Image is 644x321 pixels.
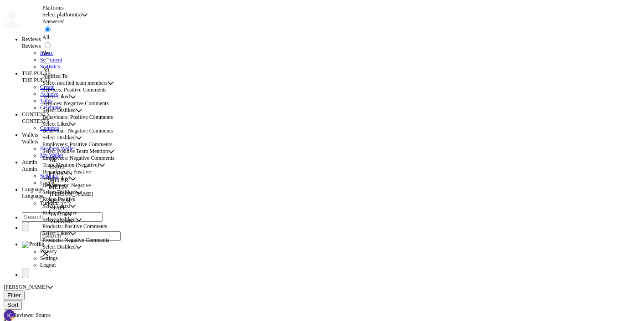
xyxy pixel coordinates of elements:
[42,50,50,56] label: Yes
[42,209,77,216] span: Roles: Negative
[42,66,49,72] label: No
[40,50,53,56] a: Inbox
[50,157,175,163] li: All
[22,118,50,124] span: CONTESTS
[50,163,66,170] span: ESREF
[42,237,109,243] span: Products: Negative Comments
[50,211,71,218] span: TAYLAN
[4,290,25,300] button: Filter
[70,93,76,100] div: Select Liked
[42,121,70,127] span: Select Liked
[22,70,51,76] a: THE PULSE
[42,196,75,202] span: Roles: Positive
[50,191,93,197] span: [PERSON_NAME]
[50,211,175,218] li: TAYLAN
[42,223,107,229] span: Products: Positive Comments
[50,170,72,177] span: FURKAN
[40,231,121,241] input: Search
[42,175,70,182] span: Select Liked
[50,218,73,224] span: VOLKAN
[42,114,113,120] span: Behaviours: Positive Comments
[50,204,66,211] span: STAFF
[22,159,37,165] a: Admin
[7,301,18,308] span: Sort
[42,155,114,161] span: Employees: Negative Comments
[50,177,68,183] span: MELEK
[4,284,47,290] div: [PERSON_NAME]
[50,184,175,191] li: METIN
[42,148,108,155] span: Select Positive Team Mention
[40,262,56,268] span: Logout
[40,91,58,97] a: Achieve
[47,284,53,290] div: Select a location
[42,127,113,134] span: Behaviour: Negative Comments
[40,145,75,152] a: Business Wallet
[40,84,54,90] a: Create
[40,255,58,261] span: Settings
[70,230,76,237] div: Select Liked
[40,125,59,131] a: Contests
[42,100,108,107] span: Services: Negative Comments
[42,168,91,175] span: Departments: Positive
[22,138,38,145] span: Wallets
[42,141,112,148] span: Employees: Positive Comments
[42,203,70,209] span: Select Liked
[42,80,108,87] span: Select notified team members
[42,189,76,196] span: Select Disliked
[70,121,76,127] div: Select Liked
[7,292,21,299] span: Filter
[22,111,50,117] a: CONTESTS
[40,173,58,179] a: Settings
[42,182,91,189] span: Department: Negative
[40,200,57,206] span: Turkish
[42,11,82,18] div: Select platform(s)
[22,77,51,83] span: THE PULSE
[40,248,57,255] span: Privacy
[40,179,56,186] span: Logout
[42,162,99,168] span: Team Mention (Negative)
[42,216,76,223] span: Select Disliked
[42,34,49,41] label: All
[22,186,43,193] a: Language
[42,244,76,250] span: Select Disliked
[50,184,67,190] span: METIN
[6,312,51,319] img: Reviewer Source
[40,97,52,104] a: Titles
[42,73,67,79] span: Notified To
[42,5,64,11] span: Platforms
[50,204,175,211] li: STAFF
[76,107,82,114] div: Select Disliked
[42,107,76,114] span: Select Disliked
[40,152,63,158] a: My Wallet
[22,43,41,49] span: Reviews
[22,212,103,222] input: Search
[50,163,175,170] li: ESREF
[42,87,107,93] span: Services: Positive Comments
[76,244,82,250] div: Select Disliked
[4,300,22,310] button: Sort
[42,93,70,100] span: Select Liked
[40,56,62,63] span: Sentiment
[42,18,65,25] span: Answered
[22,193,43,199] span: Language
[4,310,15,321] img: Reviewer Picture
[42,134,76,141] span: Select Disliked
[50,198,175,204] li: SELCUK
[50,191,175,198] li: MUSTAFA
[76,134,82,141] div: Select Disliked
[40,63,60,70] a: Statistics
[50,157,57,163] span: All
[22,241,44,248] img: Profile
[50,198,71,204] span: SELCUK
[50,218,175,225] li: VOLKAN
[22,166,37,172] span: Admin
[40,104,61,111] a: Celebrate
[50,170,175,177] li: FURKAN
